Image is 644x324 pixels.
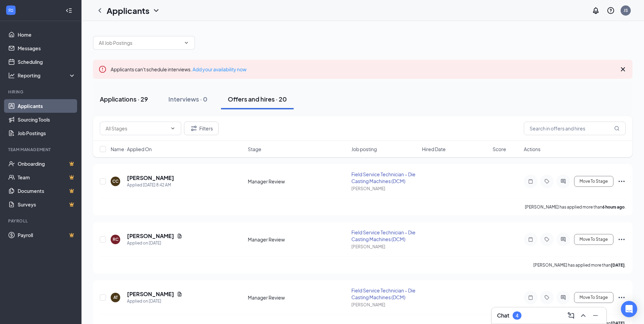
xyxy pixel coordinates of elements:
svg: ChevronDown [170,126,176,131]
svg: Document [177,233,182,239]
div: Reporting [18,72,76,79]
p: [PERSON_NAME] has applied more than . [533,262,626,268]
svg: ActiveChat [559,179,567,184]
div: AT [113,294,118,300]
div: Applied on [DATE] [127,298,182,305]
div: Applications · 29 [100,95,148,103]
span: Stage [248,146,261,152]
svg: WorkstreamLogo [7,7,14,14]
svg: ActiveChat [559,295,567,300]
button: ComposeMessage [566,310,576,321]
a: Scheduling [18,55,76,69]
div: Offers and hires · 20 [228,95,287,103]
svg: QuestionInfo [607,6,615,15]
a: PayrollCrown [18,228,76,242]
svg: Tag [543,295,551,300]
svg: ChevronDown [152,6,160,15]
span: Move To Stage [579,237,608,242]
svg: Analysis [8,72,15,79]
div: Manager Review [248,178,348,185]
div: Applied on [DATE] [127,240,182,247]
div: Team Management [8,147,74,152]
a: TeamCrown [18,170,76,184]
a: Messages [18,41,76,55]
h1: Applicants [107,5,149,16]
h5: [PERSON_NAME] [127,174,174,182]
div: [PERSON_NAME] [351,244,418,250]
svg: Ellipses [618,177,626,185]
b: [DATE] [611,263,625,268]
svg: Note [527,295,535,300]
div: Field Service Technician – Die Casting Machines (DCM) [351,229,418,242]
svg: Note [527,237,535,242]
div: Manager Review [248,236,348,243]
a: SurveysCrown [18,198,76,211]
svg: Ellipses [618,235,626,244]
button: Minimize [590,310,601,321]
a: Applicants [18,99,76,113]
span: Hired Date [422,146,446,152]
div: Applied [DATE] 8:42 AM [127,182,174,188]
svg: ActiveChat [559,237,567,242]
svg: Document [177,291,182,297]
div: JS [624,7,628,13]
div: 4 [516,313,518,319]
b: 6 hours ago [602,204,625,210]
button: Move To Stage [574,292,613,303]
span: Move To Stage [579,179,608,184]
div: CC [112,178,118,184]
input: All Stages [106,125,167,132]
button: ChevronUp [578,310,589,321]
h3: Chat [497,312,509,319]
span: Score [493,146,506,152]
svg: Cross [619,65,627,73]
svg: Error [98,65,107,73]
svg: ChevronUp [579,311,587,320]
h5: [PERSON_NAME] [127,232,174,240]
span: Actions [524,146,540,152]
span: Move To Stage [579,295,608,300]
svg: ComposeMessage [567,311,575,320]
svg: Tag [543,179,551,184]
input: All Job Postings [99,39,181,47]
div: [PERSON_NAME] [351,302,418,308]
svg: MagnifyingGlass [614,126,620,131]
a: Home [18,28,76,41]
div: Open Intercom Messenger [621,301,637,317]
a: Sourcing Tools [18,113,76,126]
svg: Filter [190,124,198,132]
a: DocumentsCrown [18,184,76,198]
svg: ChevronLeft [96,6,104,15]
button: Filter Filters [184,122,219,135]
svg: ChevronDown [184,40,189,46]
div: Manager Review [248,294,348,301]
svg: Collapse [66,7,72,14]
div: Field Service Technician – Die Casting Machines (DCM) [351,171,418,184]
svg: Note [527,179,535,184]
button: Move To Stage [574,234,613,245]
a: Job Postings [18,126,76,140]
div: [PERSON_NAME] [351,186,418,192]
span: Applicants can't schedule interviews. [111,66,246,72]
div: Hiring [8,89,74,95]
svg: Tag [543,237,551,242]
span: Name · Applied On [111,146,152,152]
svg: Ellipses [618,293,626,302]
svg: Notifications [592,6,600,15]
a: OnboardingCrown [18,157,76,170]
svg: Minimize [591,311,600,320]
h5: [PERSON_NAME] [127,290,174,298]
a: Add your availability now [192,66,246,72]
div: RC [113,236,118,242]
input: Search in offers and hires [524,122,626,135]
span: Job posting [351,146,377,152]
div: Payroll [8,218,74,224]
p: [PERSON_NAME] has applied more than . [525,204,626,210]
button: Move To Stage [574,176,613,187]
div: Interviews · 0 [168,95,207,103]
div: Field Service Technician – Die Casting Machines (DCM) [351,287,418,301]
